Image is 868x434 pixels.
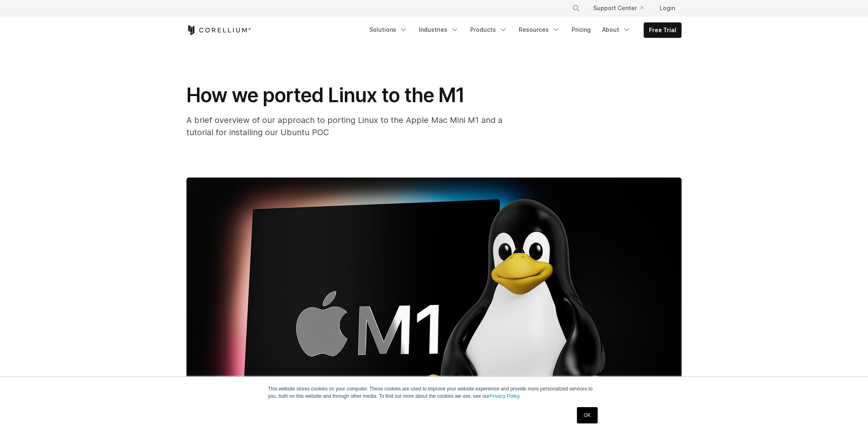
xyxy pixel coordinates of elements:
a: Products [465,22,512,37]
span: How we ported Linux to the M1 [186,83,465,107]
a: Free Trial [644,23,681,37]
a: Industries [414,22,464,37]
a: Privacy Policy. [489,393,521,399]
div: Navigation Menu [364,22,682,38]
a: Solutions [364,22,412,37]
span: A brief overview of our approach to porting Linux to the Apple Mac Mini M1 and a tutorial for ins... [186,115,502,137]
a: OK [577,407,598,423]
a: Support Center [587,1,650,15]
div: Navigation Menu [562,1,682,15]
a: Resources [514,22,565,37]
a: Corellium Home [186,25,251,35]
a: About [597,22,636,37]
a: Login [653,1,682,15]
p: This website stores cookies on your computer. These cookies are used to improve your website expe... [268,385,600,400]
a: Pricing [567,22,596,37]
button: Search [569,1,583,15]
